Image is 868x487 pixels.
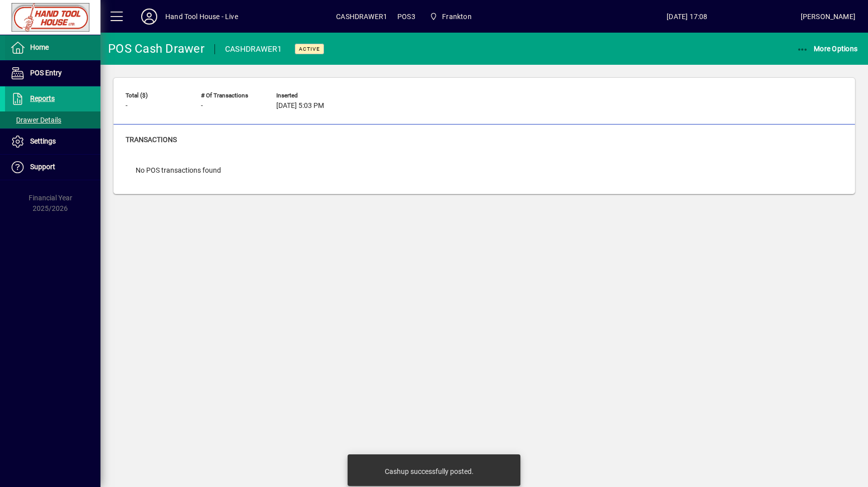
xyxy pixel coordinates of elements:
[30,137,56,145] span: Settings
[133,8,165,26] button: Profile
[397,9,415,25] span: POS3
[126,102,128,110] span: -
[574,9,801,25] span: [DATE] 17:08
[276,102,324,110] span: [DATE] 5:03 PM
[30,94,55,102] span: Reports
[30,69,62,77] span: POS Entry
[797,45,858,53] span: More Options
[201,92,261,99] span: # of Transactions
[5,35,100,60] a: Home
[5,111,100,129] a: Drawer Details
[126,136,177,144] span: Transactions
[794,40,860,58] button: More Options
[30,43,49,51] span: Home
[165,9,238,25] div: Hand Tool House - Live
[425,8,476,26] span: Frankton
[126,155,231,186] div: No POS transactions found
[5,61,100,86] a: POS Entry
[10,116,61,124] span: Drawer Details
[201,102,203,110] span: -
[126,92,186,99] span: Total ($)
[5,129,100,154] a: Settings
[385,466,474,476] div: Cashup successfully posted.
[30,163,55,171] span: Support
[225,41,282,57] div: CASHDRAWER1
[5,155,100,180] a: Support
[108,41,204,57] div: POS Cash Drawer
[801,9,855,25] div: [PERSON_NAME]
[336,9,387,25] span: CASHDRAWER1
[442,9,471,25] span: Frankton
[276,92,337,99] span: Inserted
[299,46,320,52] span: Active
